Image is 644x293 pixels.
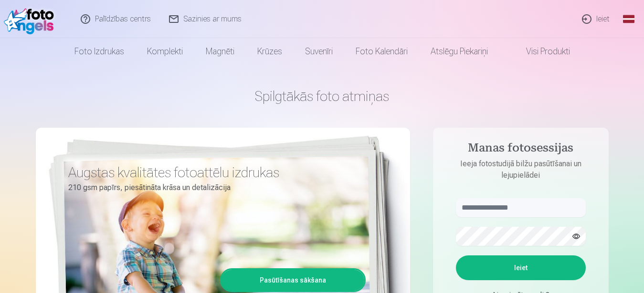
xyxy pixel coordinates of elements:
[294,38,344,65] a: Suvenīri
[63,38,136,65] a: Foto izdrukas
[456,255,586,280] button: Ieiet
[446,158,595,181] p: Ieeja fotostudijā bilžu pasūtīšanai un lejupielādei
[246,38,294,65] a: Krūzes
[194,38,246,65] a: Magnēti
[222,270,364,291] a: Pasūtīšanas sākšana
[499,38,581,65] a: Visi produkti
[136,38,194,65] a: Komplekti
[446,141,595,158] h4: Manas fotosessijas
[344,38,419,65] a: Foto kalendāri
[68,164,359,181] h3: Augstas kvalitātes fotoattēlu izdrukas
[4,4,59,34] img: /fa1
[36,88,609,105] h1: Spilgtākās foto atmiņas
[68,181,359,194] p: 210 gsm papīrs, piesātināta krāsa un detalizācija
[419,38,499,65] a: Atslēgu piekariņi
